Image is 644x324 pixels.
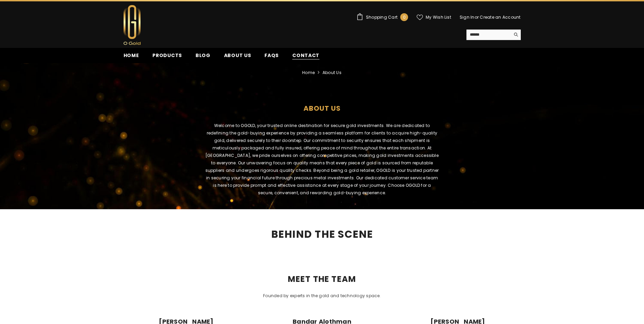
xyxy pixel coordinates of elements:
a: FAQs [258,52,286,63]
span: 0 [403,14,406,21]
a: Shopping Cart [356,13,408,21]
span: Home [124,52,139,59]
div: Welcome to OGOLD, your trusted online destination for secure gold investments. We are dedicated t... [195,122,449,203]
span: Shopping Cart [366,15,398,19]
h1: about us [5,92,639,120]
a: Blog [189,52,217,63]
span: My Wish List [426,15,451,19]
span: or [475,14,479,20]
span: Contact [292,52,319,59]
a: Create an Account [480,14,520,20]
span: Blog [196,52,210,59]
summary: Search [466,30,521,40]
nav: breadcrumbs [5,63,639,79]
a: Sign In [460,14,475,20]
span: FAQs [264,52,279,59]
a: My Wish List [417,14,451,20]
span: Products [152,52,182,59]
span: About us [224,52,251,59]
span: about us [323,69,342,76]
a: Home [117,52,146,63]
img: Ogold Shop [124,5,141,45]
a: Products [146,52,189,63]
span: Founded by experts in the gold and technology space. [263,293,381,299]
h2: BEHIND THE SCENE [124,230,521,239]
span: MEET THE TEAM [281,275,363,283]
a: About us [217,52,258,63]
a: Contact [286,52,326,63]
button: Search [510,30,521,40]
a: Home [302,69,315,76]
